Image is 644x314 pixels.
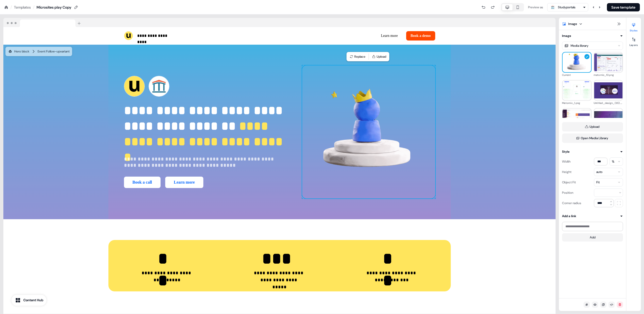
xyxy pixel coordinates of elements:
[10,4,12,10] div: /
[370,53,388,60] button: Upload
[165,177,203,188] button: Learn more
[377,31,402,41] button: Learn more
[562,133,623,143] button: Open Media Library
[562,233,623,242] button: Add
[562,149,570,154] div: Style
[302,65,435,199] img: Image
[558,5,576,10] div: Studyportals
[562,168,571,176] div: Height
[562,122,623,131] button: Upload
[594,101,623,105] div: Untitled_design_(65).gif
[11,295,46,306] button: Content Hub
[626,21,641,32] button: Styles
[562,73,592,77] div: Current
[33,4,34,10] div: /
[562,157,571,166] div: Width
[571,43,588,48] div: Media library
[594,178,623,186] button: Fit
[3,18,83,27] img: Browser topbar
[562,178,576,186] div: Object Fit
[562,149,623,154] button: Style
[594,54,623,71] img: metomic_10.png
[563,110,591,128] img: Screenshot_2025-09-04_at_09.57.21.png
[594,111,623,126] img: UHL-case-study-BG-2.webp
[562,33,623,38] button: Image
[563,81,591,99] img: Metomic_1.png
[594,73,623,77] div: metomic_10.png
[348,53,368,60] button: Replace
[14,5,31,10] a: Templates
[568,21,577,26] div: Image
[38,49,70,54] div: Event Follow-up variant
[528,5,543,10] div: Preview as
[406,31,435,41] button: Book a demo
[607,3,640,11] button: Save template
[562,213,623,219] button: Add a link
[562,33,571,38] div: Image
[594,82,623,98] img: Untitled_design_(65).gif
[562,189,573,197] div: Position
[124,177,161,188] button: Book a call
[596,180,600,185] div: Fit
[626,35,641,47] button: Layers
[562,101,592,105] div: Metomic_1.png
[612,159,614,164] div: %
[563,48,591,77] img: Current
[37,5,71,10] div: Microsites play Copy
[596,169,603,175] div: auto
[8,49,29,54] div: Hero block
[124,177,288,188] div: Book a callLearn more
[282,31,435,41] div: Learn moreBook a demo
[562,213,576,219] div: Add a link
[562,199,581,207] div: Corner radius
[547,3,588,11] button: Studyportals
